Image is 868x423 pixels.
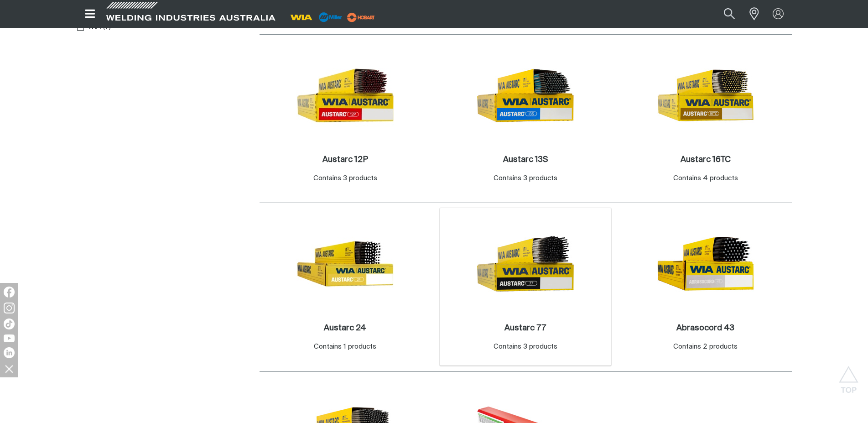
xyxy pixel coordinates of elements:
img: Austarc 16TC [657,47,754,144]
div: Contains 1 products [314,342,376,352]
img: Instagram [4,303,15,313]
a: Austarc 12P [322,155,368,165]
h2: Austarc 13S [503,156,548,164]
img: Austarc 12P [296,47,394,144]
img: Austarc 13S [477,47,574,144]
img: LinkedIn [4,347,15,358]
div: Contains 2 products [673,342,738,352]
h2: Austarc 77 [504,324,546,332]
h2: Austarc 12P [322,156,368,164]
h2: Austarc 24 [324,324,366,332]
div: Contains 4 products [673,173,738,184]
a: miller [344,14,378,21]
img: TikTok [4,319,15,329]
a: Austarc 24 [324,323,366,334]
a: Abrasocord 43 [676,323,734,334]
img: Austarc 77 [477,215,574,313]
img: Abrasocord 43 [657,215,754,313]
input: Product name or item number... [702,4,744,24]
h2: Austarc 16TC [681,156,731,164]
a: Austarc 77 [504,323,546,334]
img: YouTube [4,334,15,342]
button: Search products [714,4,745,24]
div: Contains 3 products [494,173,557,184]
div: Contains 3 products [494,342,557,352]
button: Scroll to top [838,366,859,386]
img: Facebook [4,287,15,298]
div: Contains 3 products [313,173,377,184]
img: Austarc 24 [296,215,394,313]
h2: Abrasocord 43 [676,324,734,332]
a: Austarc 13S [503,155,548,165]
img: hide socials [1,361,17,376]
a: Austarc 16TC [681,155,731,165]
img: miller [344,10,378,24]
